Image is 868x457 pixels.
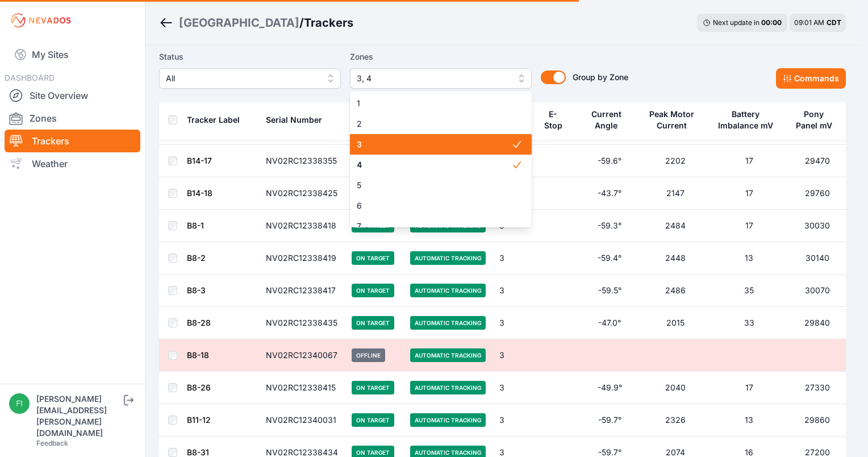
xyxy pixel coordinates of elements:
span: 7 [357,221,511,232]
button: 3, 4 [350,68,532,89]
span: 3, 4 [357,72,509,85]
div: 3, 4 [350,91,532,227]
span: 3 [357,139,511,150]
span: 2 [357,118,511,130]
span: 1 [357,98,511,109]
span: 5 [357,180,511,191]
span: 6 [357,200,511,211]
span: 4 [357,159,511,171]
